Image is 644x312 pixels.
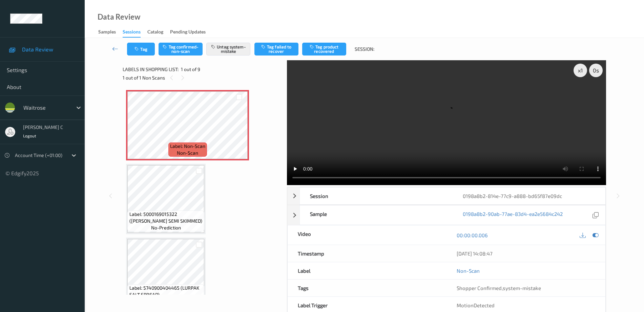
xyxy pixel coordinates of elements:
div: 0198a8b2-814e-77c9-a888-bd65f87e09dc [453,187,605,204]
div: Pending Updates [170,28,206,37]
span: Label: Non-Scan [170,143,205,150]
a: 00:00:00.006 [457,232,488,239]
div: Label [288,262,446,279]
span: no-prediction [151,224,181,231]
button: Untag system-mistake [206,43,250,55]
div: Video [288,225,446,245]
div: Sample0198a8b2-90ab-77ae-83d4-ea2e5684c242 [287,205,606,225]
button: Tag [127,43,155,55]
span: non-scan [177,150,198,156]
span: 1 out of 9 [181,66,200,73]
a: Non-Scan [457,267,480,274]
div: Tags [288,280,446,296]
div: [DATE] 14:08:47 [457,250,595,257]
a: 0198a8b2-90ab-77ae-83d4-ea2e5684c242 [463,210,563,220]
span: Label: 5000169015322 ([PERSON_NAME] SEMI SKIMMED) [129,211,203,224]
span: system-mistake [503,285,541,291]
span: Labels in shopping list: [123,66,179,73]
div: Data Review [98,14,140,20]
span: Session: [355,46,374,52]
button: Tag confirmed-non-scan [159,43,203,55]
div: Sessions [123,28,141,38]
span: Shopper Confirmed [457,285,502,291]
div: Samples [98,28,116,37]
div: 0 s [589,64,603,77]
span: , [457,285,541,291]
button: Tag failed to recover [254,43,298,55]
div: Sample [300,205,453,225]
button: Tag product recovered [302,43,346,55]
div: x 1 [574,64,587,77]
div: Session [300,187,453,204]
a: Sessions [123,27,147,38]
div: Timestamp [288,245,446,262]
div: Session0198a8b2-814e-77c9-a888-bd65f87e09dc [287,187,606,205]
div: Catalog [147,28,163,37]
a: Catalog [147,27,170,37]
span: Label: 5740900404465 (LURPAK SALT SPREAD) [129,285,203,298]
a: Samples [98,27,123,37]
div: 1 out of 1 Non Scans [123,73,282,82]
a: Pending Updates [170,27,212,37]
